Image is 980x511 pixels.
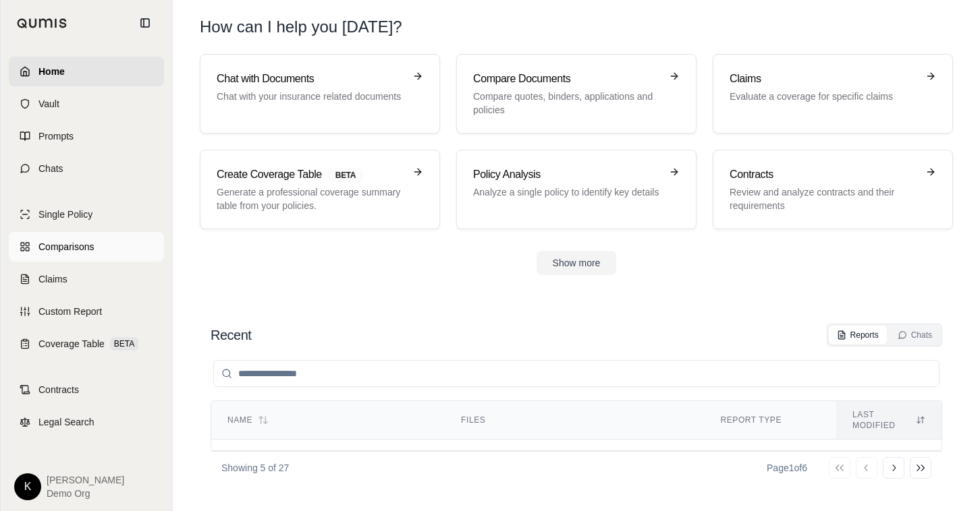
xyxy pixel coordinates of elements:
h1: How can I help you [DATE]? [200,16,402,38]
span: Vault [38,97,59,111]
h3: Compare Documents [473,71,661,87]
span: Demo Org [47,487,124,500]
div: Reports [837,330,879,340]
span: Home [38,65,65,78]
h3: Policy Analysis [473,167,661,183]
td: [DATE] 12:48 PM [836,440,942,491]
span: Legal Search [38,415,94,429]
a: ClaimsEvaluate a coverage for specific claims [713,54,953,133]
span: BETA [327,168,364,183]
button: Show more [537,251,617,275]
p: Review and analyze contracts and their requirements [730,185,917,212]
div: Chats [898,330,932,340]
span: Prompts [38,129,74,143]
p: Compare quotes, binders, applications and policies [473,90,661,117]
span: BETA [110,337,138,351]
span: Single Policy [38,208,92,221]
a: Chats [9,154,164,183]
a: Contracts [9,375,164,404]
a: Home [9,57,164,86]
div: Page 1 of 6 [767,461,807,475]
span: [PERSON_NAME] [47,473,124,487]
p: Generate a professional coverage summary table from your policies. [217,185,404,212]
h3: Create Coverage Table [217,167,404,183]
h3: Contracts [730,167,917,183]
a: Comparisons [9,232,164,262]
p: Analyze a single policy to identify key details [473,185,661,199]
a: ContractsReview and analyze contracts and their requirements [713,150,953,229]
a: Vault [9,89,164,119]
img: Qumis Logo [17,18,67,28]
span: Claims [38,272,67,286]
th: Files [445,401,704,440]
a: Compare DocumentsCompare quotes, binders, applications and policies [456,54,697,133]
a: Prompts [9,121,164,151]
a: Custom Report [9,297,164,326]
h3: Claims [730,71,917,87]
button: Collapse sidebar [134,12,156,34]
span: Contracts [38,383,79,396]
p: Showing 5 of 27 [221,461,289,475]
span: Coverage Table [38,337,105,351]
div: Name [227,415,429,425]
a: Coverage TableBETA [9,329,164,359]
a: Policy AnalysisAnalyze a single policy to identify key details [456,150,697,229]
div: K [14,473,41,500]
a: Single Policy [9,200,164,229]
span: Custom Report [38,305,102,318]
a: Claims [9,264,164,294]
span: Comparisons [38,240,94,253]
h2: Recent [211,326,251,344]
a: Create Coverage TableBETAGenerate a professional coverage summary table from your policies. [200,150,440,229]
div: Last modified [852,409,925,431]
a: Legal Search [9,407,164,437]
th: Report Type [704,401,836,440]
a: Chat with DocumentsChat with your insurance related documents [200,54,440,133]
p: Evaluate a coverage for specific claims [730,90,917,103]
h3: Chat with Documents [217,71,404,87]
td: Coverage Table [704,440,836,491]
span: Chats [38,162,63,175]
button: Reports [829,326,887,344]
p: Chat with your insurance related documents [217,90,404,103]
button: Chats [890,326,940,344]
